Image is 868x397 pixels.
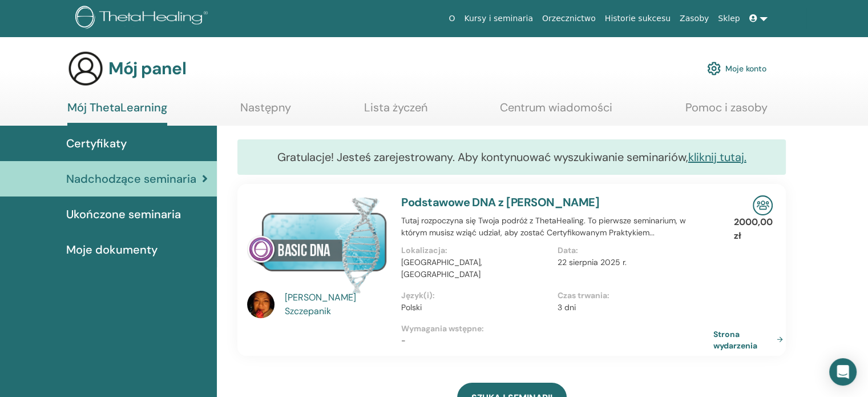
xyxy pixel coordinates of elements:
font: [GEOGRAPHIC_DATA], [GEOGRAPHIC_DATA] [401,257,482,279]
font: Tutaj rozpoczyna się Twoja podróż z ThetaHealing. To pierwsze seminarium, w którym musisz wziąć u... [401,215,686,238]
font: Moje konto [725,64,766,74]
font: Kursy i seminaria [464,14,533,23]
a: Kursy i seminaria [459,8,538,29]
font: - [401,335,406,346]
font: Szczepanik [285,305,331,317]
font: : [607,290,609,300]
font: 2000,00 zł [734,216,773,242]
img: default.jpg [247,291,274,318]
a: Pomoc i zasoby [685,101,768,123]
a: Orzecznictwo [538,8,600,29]
img: Podstawowe DNA [247,195,387,294]
font: 22 sierpnia 2025 r. [558,257,627,267]
font: Moje dokumenty [66,242,158,257]
a: [PERSON_NAME] Szczepanik [285,291,390,318]
a: Centrum wiadomości [500,101,612,123]
font: Nadchodzące seminaria [66,171,196,186]
div: Otwórz komunikator interkomowy [829,358,857,386]
img: logo.png [75,6,212,31]
a: Moje konto [707,56,766,81]
img: Seminarium osobiste [753,195,773,215]
font: Gratulacje! Jesteś zarejestrowany. Aby kontynuować wyszukiwanie seminariów, [277,150,688,165]
font: 3 dni [558,302,576,312]
font: O [449,14,455,23]
font: Lokalizacja [401,245,445,255]
font: Sklep [718,14,740,23]
font: Centrum wiadomości [500,100,612,115]
font: : [482,323,484,334]
a: Strona wydarzenia [713,328,788,350]
font: Data [558,245,576,255]
font: : [576,245,578,255]
font: Pomoc i zasoby [685,100,768,115]
font: Mój panel [108,57,186,79]
img: cog.svg [707,59,721,78]
font: Zasoby [680,14,709,23]
font: : [433,290,435,300]
font: Lista życzeń [364,100,427,115]
font: Ukończone seminaria [66,207,181,222]
a: O [444,8,459,29]
font: Strona wydarzenia [713,329,757,350]
a: Następny [240,101,291,123]
font: Historie sukcesu [605,14,671,23]
font: Czas trwania [558,290,607,300]
a: Lista życzeń [364,101,427,123]
font: Następny [240,100,291,115]
font: Certyfikaty [66,136,127,151]
font: Orzecznictwo [542,14,596,23]
font: Polski [401,302,422,312]
font: [PERSON_NAME] [285,291,356,303]
a: Zasoby [675,8,713,29]
a: Sklep [713,8,744,29]
font: Mój ThetaLearning [67,100,167,115]
a: Historie sukcesu [600,8,675,29]
a: Podstawowe DNA z [PERSON_NAME] [401,195,599,210]
font: : [445,245,447,255]
img: generic-user-icon.jpg [67,50,104,87]
a: Mój ThetaLearning [67,101,167,126]
font: Język(i) [401,290,433,300]
font: Wymagania wstępne [401,323,482,334]
a: kliknij tutaj. [688,150,746,165]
